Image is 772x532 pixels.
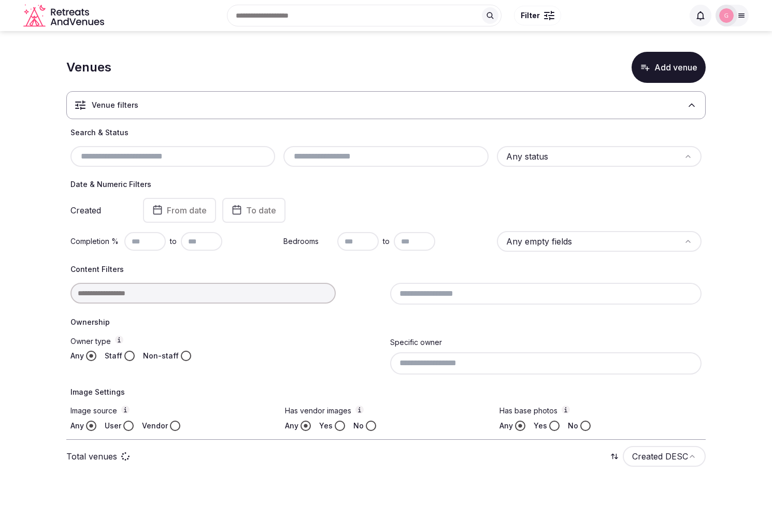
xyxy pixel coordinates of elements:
label: Has base photos [499,406,702,416]
label: Created [70,206,128,214]
button: To date [222,198,285,223]
button: Has base photos [562,406,570,414]
span: to [383,236,390,247]
a: Visit the homepage [23,4,106,27]
button: Owner type [115,336,123,344]
button: Add venue [632,52,706,83]
span: to [170,236,177,247]
label: Bedrooms [283,236,333,247]
p: Total venues [66,451,117,462]
label: Completion % [70,236,120,247]
label: No [568,421,578,431]
label: Yes [319,421,333,431]
label: Any [70,421,84,431]
label: No [353,421,364,431]
h1: Venues [66,59,111,76]
label: Any [499,421,513,431]
label: User [105,421,121,431]
h3: Venue filters [92,100,138,110]
button: From date [143,198,216,223]
button: Filter [514,6,561,25]
label: Any [285,421,298,431]
label: Non-staff [143,351,179,361]
span: To date [246,205,276,215]
span: From date [167,205,207,215]
svg: Retreats and Venues company logo [23,4,106,27]
label: Specific owner [390,338,442,347]
h4: Ownership [70,317,702,327]
button: Image source [121,406,130,414]
h4: Content Filters [70,264,702,275]
h4: Date & Numeric Filters [70,179,702,190]
label: Has vendor images [285,406,487,416]
span: Filter [521,10,540,21]
label: Image source [70,406,273,416]
label: Owner type [70,336,382,347]
h4: Search & Status [70,127,702,138]
img: Glen Hayes [719,8,734,23]
h4: Image Settings [70,387,702,397]
label: Staff [105,351,122,361]
label: Yes [534,421,547,431]
label: Any [70,351,84,361]
button: Has vendor images [355,406,364,414]
label: Vendor [142,421,168,431]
